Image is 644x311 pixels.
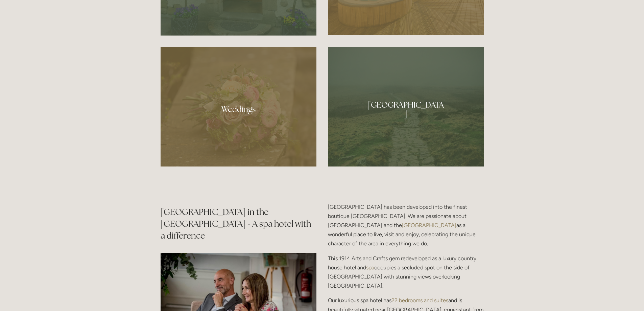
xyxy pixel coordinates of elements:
h2: [GEOGRAPHIC_DATA] in the [GEOGRAPHIC_DATA] - A spa hotel with a difference [161,206,316,242]
p: This 1914 Arts and Crafts gem redeveloped as a luxury country house hotel and occupies a secluded... [328,254,484,291]
p: [GEOGRAPHIC_DATA] has been developed into the finest boutique [GEOGRAPHIC_DATA]. We are passionat... [328,202,484,248]
a: 22 bedrooms and suites [391,297,448,304]
a: spa [366,264,374,271]
a: [GEOGRAPHIC_DATA] [402,222,456,228]
a: Bouquet of flowers at Losehill Hotel [161,47,316,166]
a: Peak District path, Losehill hotel [328,47,484,166]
